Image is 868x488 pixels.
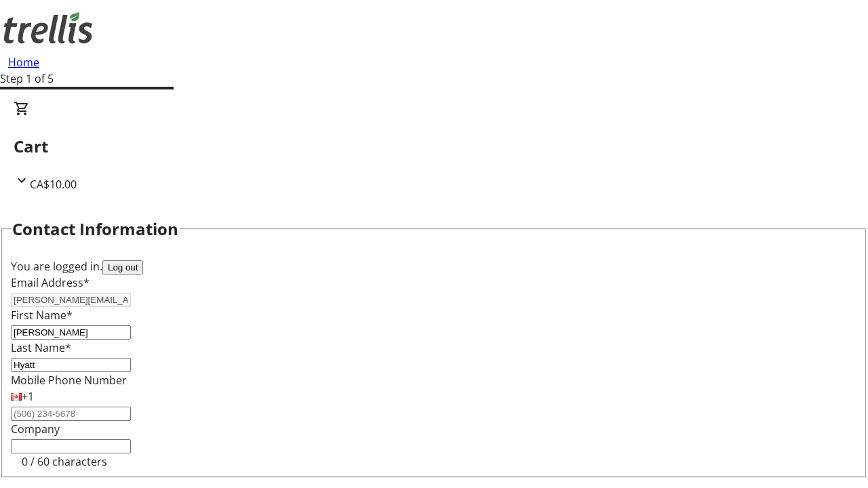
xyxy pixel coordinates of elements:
tr-character-limit: 0 / 60 characters [22,454,107,469]
span: CA$10.00 [30,177,77,192]
label: First Name* [11,308,73,323]
div: You are logged in. [11,258,857,274]
label: Last Name* [11,340,71,355]
input: (506) 234-5678 [11,407,131,421]
h2: Contact Information [12,217,178,241]
label: Mobile Phone Number [11,373,127,388]
button: Log out [102,260,143,274]
label: Company [11,422,60,436]
label: Email Address* [11,275,90,290]
h2: Cart [14,134,854,159]
div: CartCA$10.00 [14,100,854,192]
